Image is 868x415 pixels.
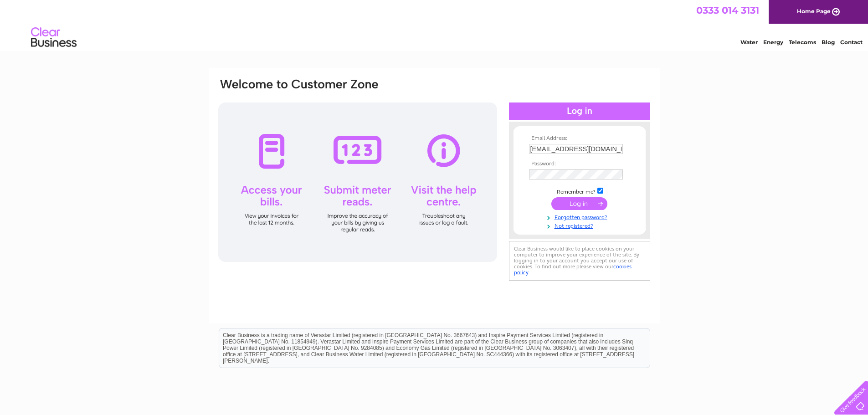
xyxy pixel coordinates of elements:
[551,197,607,210] input: Submit
[219,5,650,44] div: Clear Business is a trading name of Verastar Limited (registered in [GEOGRAPHIC_DATA] No. 3667643...
[527,186,632,195] td: Remember me?
[840,39,863,46] a: Contact
[514,263,632,276] a: cookies policy
[740,39,758,46] a: Water
[822,39,835,46] a: Blog
[529,221,632,230] a: Not registered?
[529,212,632,221] a: Forgotten password?
[527,135,632,142] th: Email Address:
[527,161,632,167] th: Password:
[696,5,759,16] a: 0333 014 3131
[763,39,783,46] a: Energy
[31,24,77,51] img: logo.png
[789,39,816,46] a: Telecoms
[509,241,650,281] div: Clear Business would like to place cookies on your computer to improve your experience of the sit...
